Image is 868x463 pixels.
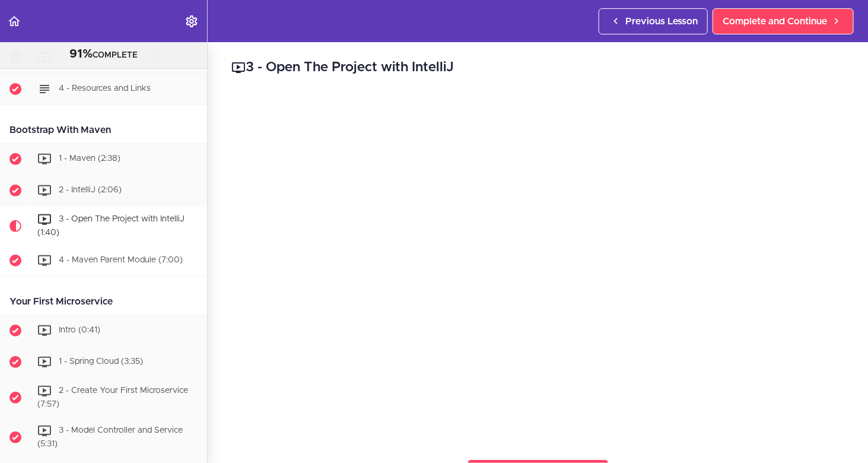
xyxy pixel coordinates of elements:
span: 3 - Open The Project with IntelliJ (1:40) [37,215,185,237]
a: Complete and Continue [713,8,854,34]
span: 3 - Model Controller and Service (5:31) [37,426,183,448]
span: 2 - IntelliJ (2:06) [59,186,122,194]
span: Complete and Continue [723,14,827,28]
h2: 3 - Open The Project with IntelliJ [231,58,844,78]
span: Previous Lesson [625,14,698,28]
span: Intro (0:41) [59,326,100,335]
svg: Settings Menu [185,14,199,28]
a: Previous Lesson [599,8,708,34]
span: 4 - Resources and Links [59,84,151,93]
div: COMPLETE [15,47,192,62]
span: 1 - Maven (2:38) [59,154,120,163]
svg: Back to course curriculum [7,14,21,28]
iframe: Video Player [231,96,844,440]
span: 1 - Spring Cloud (3:35) [59,358,143,366]
span: 4 - Maven Parent Module (7:00) [59,256,183,265]
span: 2 - Create Your First Microservice (7:57) [37,387,188,409]
span: 91% [69,48,93,60]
